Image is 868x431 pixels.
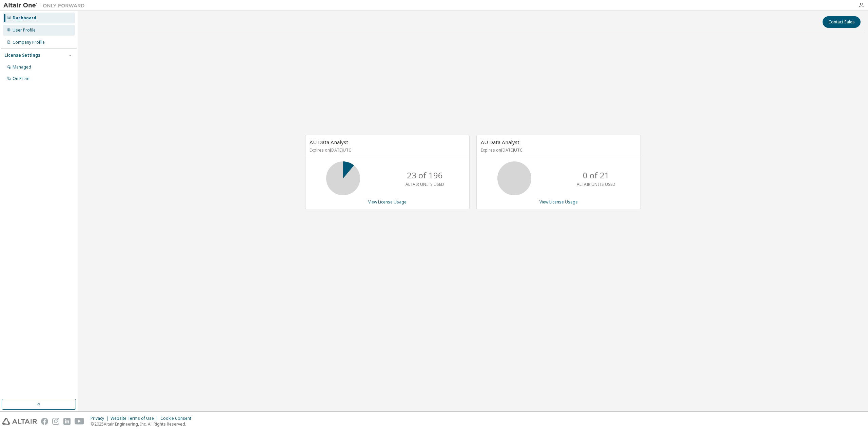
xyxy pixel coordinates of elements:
img: youtube.svg [75,418,84,425]
button: Contact Sales [823,16,861,28]
img: Altair One [3,2,88,9]
div: Cookie Consent [160,416,195,421]
p: Expires on [DATE] UTC [481,147,635,153]
p: ALTAIR UNITS USED [406,181,444,187]
p: © 2025 Altair Engineering, Inc. All Rights Reserved. [91,421,195,427]
a: View License Usage [539,199,578,205]
img: facebook.svg [41,418,48,425]
div: User Profile [13,27,36,33]
div: Managed [13,64,31,70]
div: Website Terms of Use [111,416,160,421]
span: AU Data Analyst [481,139,519,145]
span: AU Data Analyst [310,139,348,145]
div: Company Profile [13,40,45,45]
p: ALTAIR UNITS USED [577,181,615,187]
a: View License Usage [368,199,407,205]
img: instagram.svg [52,418,59,425]
div: On Prem [13,76,29,81]
p: 23 of 196 [407,170,443,181]
p: 0 of 21 [583,170,609,181]
img: altair_logo.svg [2,418,37,425]
p: Expires on [DATE] UTC [310,147,463,153]
div: License Settings [4,53,40,58]
img: linkedin.svg [63,418,71,425]
div: Privacy [91,416,111,421]
div: Dashboard [13,15,36,21]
